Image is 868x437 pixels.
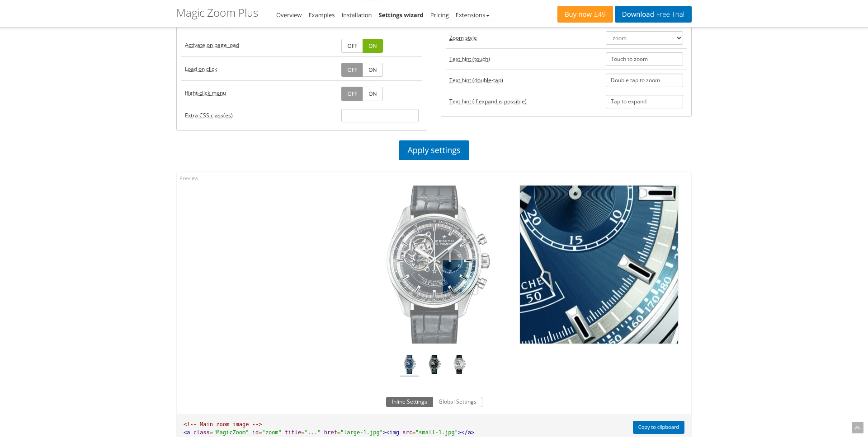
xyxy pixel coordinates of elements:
a: Installation [341,11,372,19]
a: Pricing [430,11,449,19]
a: OFF [341,87,363,101]
button: Global Settings [433,397,482,408]
span: ></a> [458,429,474,436]
a: Overview [276,11,302,19]
span: Free Trial [654,11,684,18]
acronym: autostart, default: true [185,41,239,49]
a: Settings wizard [379,11,424,19]
span: class [193,429,210,436]
a: ON [363,87,382,101]
a: Buy now£49 [557,6,613,23]
span: title [285,429,301,436]
acronym: cssClass [185,112,233,119]
span: src [402,429,412,436]
button: Inline Settings [386,397,433,408]
span: id [252,429,259,436]
a: OFF [341,39,363,53]
span: ><img [383,429,399,436]
a: OFF [341,63,363,77]
a: ON [363,63,382,77]
a: Black El Primero [425,355,443,377]
span: "large-1.jpg" [340,429,383,436]
span: href [324,429,337,436]
acronym: lazyZoom, default: false [185,65,217,73]
span: = [301,429,304,436]
span: = [412,429,415,436]
a: ON [363,39,382,53]
span: "MagicZoom" [213,429,249,436]
a: Blue El Primero [400,355,419,377]
acronym: textClickZoomHint, default: Double tap to zoom [449,76,503,84]
span: <a [184,429,190,436]
a: Extensions [456,11,490,19]
a: Apply settings [399,140,469,160]
span: £49 [592,11,606,18]
span: "small-1.jpg" [415,429,458,436]
acronym: rightClick, default: false [185,89,226,97]
span: "..." [304,429,321,436]
button: Copy to clipboard [633,421,684,434]
span: <!-- Main zoom image --> [184,421,262,428]
span: = [337,429,340,436]
acronym: textExpandHint, default: Tap to expand [449,98,527,105]
a: Silver El Primero [450,355,468,377]
a: Examples [308,11,335,19]
span: = [259,429,262,436]
acronym: zoomMode, default: zoom [449,34,477,42]
a: DownloadFree Trial [615,6,692,23]
span: "zoom" [262,429,281,436]
acronym: textHoverZoomHint, default: Touch to zoom [449,55,490,63]
span: = [210,429,213,436]
h1: Magic Zoom Plus [176,7,258,19]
